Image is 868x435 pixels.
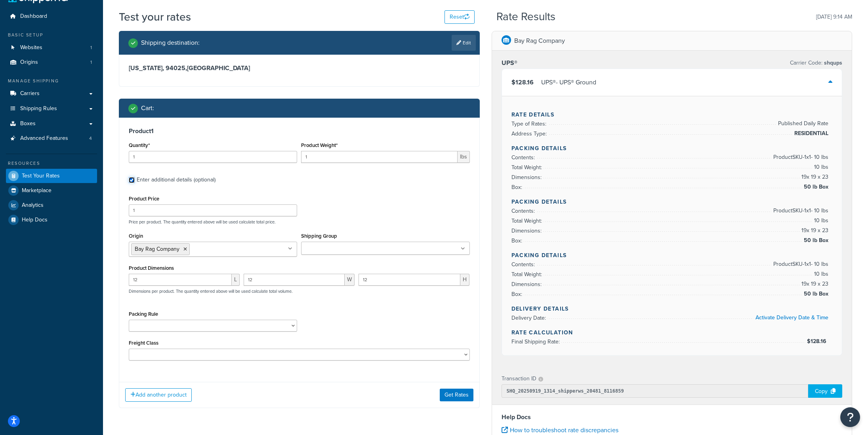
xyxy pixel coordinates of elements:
span: 19 x 19 x 23 [799,279,828,289]
span: H [460,274,469,286]
span: Marketplace [22,187,52,194]
span: W [345,274,355,286]
a: Advanced Features4 [6,131,97,146]
p: Dimensions per product. The quantity entered above will be used calculate total volume. [127,288,293,294]
span: Shipping Rules [20,105,57,112]
label: Product Weight* [301,142,338,148]
li: Test Your Rates [6,169,97,183]
span: Dashboard [20,13,47,20]
span: Help Docs [22,217,48,223]
h4: Packing Details [511,144,833,153]
span: Contents: [511,207,537,215]
span: Address Type: [511,130,549,138]
input: 0 [129,151,297,163]
label: Product Dimensions [129,265,174,271]
p: Price per product. The quantity entered above will be used calculate total price. [127,219,472,225]
button: Reset [444,10,475,24]
a: Carriers [6,86,97,101]
span: Websites [20,44,42,51]
input: Enter additional details (optional) [129,177,135,183]
span: L [232,274,240,286]
label: Shipping Group [301,233,337,239]
span: 50 lb Box [802,289,828,299]
label: Packing Rule [129,311,158,317]
span: 19 x 19 x 23 [799,172,828,182]
li: Advanced Features [6,131,97,146]
h3: [US_STATE], 94025 , [GEOGRAPHIC_DATA] [129,64,470,72]
span: Contents: [511,153,537,162]
span: Advanced Features [20,135,68,142]
a: Marketplace [6,183,97,198]
li: Websites [6,40,97,55]
label: Origin [129,233,143,239]
h4: Packing Details [511,251,833,259]
span: Bay Rag Company [135,245,179,253]
h4: Delivery Details [511,305,833,313]
h4: Packing Details [511,198,833,206]
a: Edit [452,35,476,51]
span: Dimensions: [511,173,544,181]
a: Shipping Rules [6,101,97,116]
span: Total Weight: [511,270,544,279]
label: Product Price [129,196,159,202]
span: Product SKU-1 x 1 - 10 lbs [771,259,828,269]
span: Dimensions: [511,280,544,288]
h4: Help Docs [502,412,843,422]
label: Quantity* [129,142,150,148]
p: Transaction ID [502,373,536,384]
span: Dimensions: [511,227,544,235]
div: Copy [808,384,842,398]
span: 19 x 19 x 23 [799,226,828,235]
span: 50 lb Box [802,182,828,192]
span: Total Weight: [511,163,544,172]
span: Boxes [20,120,36,127]
p: [DATE] 9:14 AM [816,11,852,23]
span: 1 [90,44,92,51]
a: Boxes [6,116,97,131]
h4: Rate Details [511,111,833,119]
div: Resources [6,160,97,167]
span: $128.16 [511,78,534,87]
span: Test Your Rates [22,173,60,179]
a: Analytics [6,198,97,212]
span: Contents: [511,260,537,269]
span: Box: [511,237,524,245]
a: Activate Delivery Date & Time [755,313,828,322]
h2: Shipping destination : [141,39,200,46]
span: Delivery Date: [511,314,548,322]
span: Origins [20,59,38,66]
span: Published Daily Rate [776,119,828,128]
span: shqups [822,59,842,67]
div: Basic Setup [6,32,97,38]
div: Manage Shipping [6,78,97,84]
h3: Product 1 [129,127,470,135]
span: lbs [458,151,470,163]
h2: Rate Results [496,11,555,23]
span: 10 lbs [812,162,828,172]
a: Origins1 [6,55,97,70]
button: Get Rates [440,389,473,401]
h2: Cart : [141,105,154,112]
span: Final Shipping Rate: [511,338,562,346]
li: Dashboard [6,9,97,24]
span: 4 [89,135,92,142]
h1: Test your rates [119,9,191,25]
span: 10 lbs [812,216,828,225]
h4: Rate Calculation [511,328,833,337]
label: Freight Class [129,340,158,346]
span: Analytics [22,202,44,209]
span: Total Weight: [511,217,544,225]
button: Add another product [125,388,192,402]
a: Websites1 [6,40,97,55]
div: Enter additional details (optional) [137,174,216,185]
p: Bay Rag Company [514,35,565,46]
a: Help Docs [6,213,97,227]
span: 10 lbs [812,269,828,279]
input: 0.00 [301,151,457,163]
span: RESIDENTIAL [792,129,828,138]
